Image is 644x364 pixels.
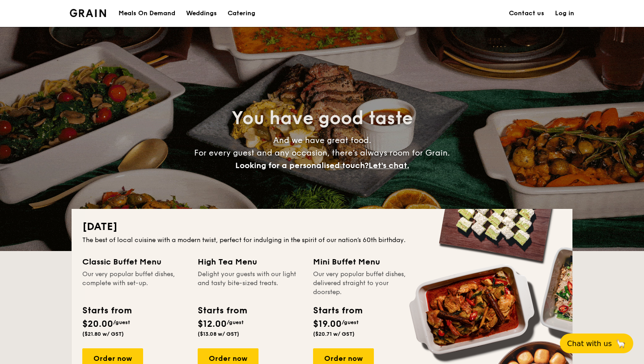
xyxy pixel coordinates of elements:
span: ($20.71 w/ GST) [313,331,355,337]
span: $20.00 [82,319,113,329]
span: /guest [342,319,359,325]
span: 🦙 [615,338,626,349]
span: /guest [227,319,244,325]
div: Starts from [198,304,246,317]
div: Classic Buffet Menu [82,256,187,268]
span: And we have great food. For every guest and any occasion, there’s always room for Grain. [194,135,450,170]
div: Starts from [313,304,362,317]
span: ($13.08 w/ GST) [198,331,239,337]
a: Logotype [70,9,106,17]
div: The best of local cuisine with a modern twist, perfect for indulging in the spirit of our nation’... [82,236,562,245]
span: $19.00 [313,319,342,329]
div: Mini Buffet Menu [313,256,418,268]
div: Our very popular buffet dishes, delivered straight to your doorstep. [313,270,418,297]
span: /guest [113,319,130,325]
span: ($21.80 w/ GST) [82,331,124,337]
span: Let's chat. [369,160,409,170]
span: You have good taste [232,108,413,129]
div: Starts from [82,304,131,317]
h2: [DATE] [82,220,562,234]
span: Looking for a personalised touch? [235,160,369,170]
button: Chat with us🦙 [560,334,633,353]
span: Chat with us [567,339,612,348]
span: $12.00 [198,319,227,329]
div: Delight your guests with our light and tasty bite-sized treats. [198,270,302,297]
div: Our very popular buffet dishes, complete with set-up. [82,270,187,297]
div: High Tea Menu [198,256,302,268]
img: Grain [70,9,106,17]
